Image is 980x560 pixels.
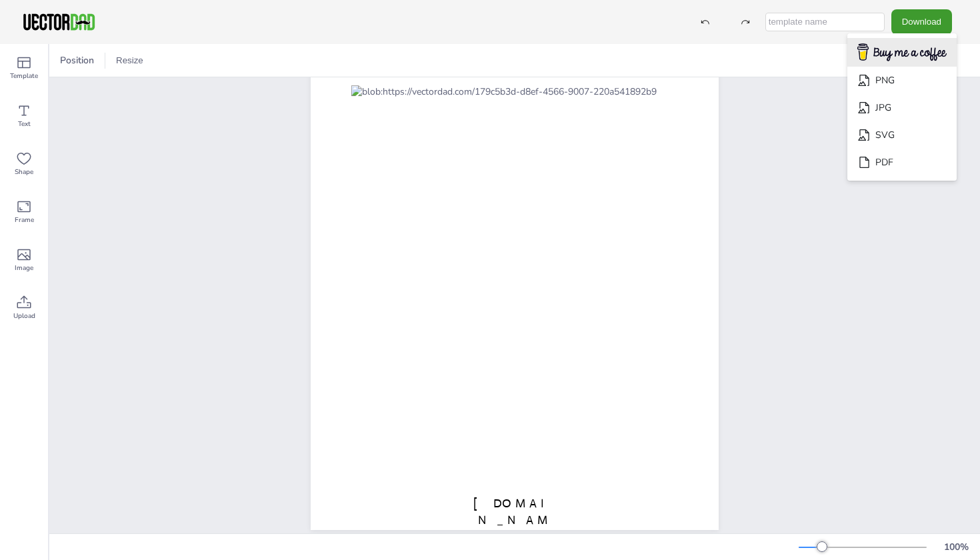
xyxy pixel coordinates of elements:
span: Shape [15,167,33,177]
span: Image [15,263,33,273]
span: Text [18,119,31,129]
li: PNG [847,67,957,94]
ul: Download [847,33,957,181]
button: Resize [111,50,149,71]
span: [DOMAIN_NAME] [473,496,556,544]
input: template name [765,13,885,31]
span: Template [10,71,38,81]
img: buymecoffee.png [849,39,955,65]
div: 100 % [940,541,972,553]
span: Frame [15,215,34,225]
button: Download [891,9,952,34]
li: SVG [847,121,957,149]
span: Position [57,54,97,67]
li: PDF [847,149,957,176]
span: Upload [13,311,35,321]
li: JPG [847,94,957,121]
img: VectorDad-1.png [21,12,97,32]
